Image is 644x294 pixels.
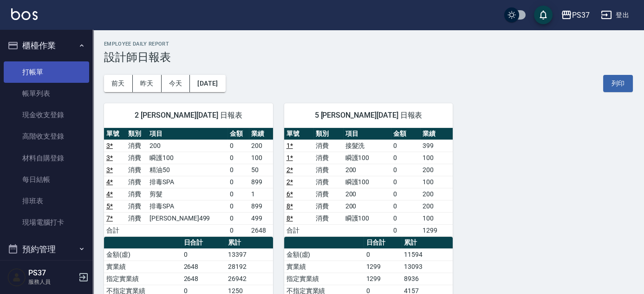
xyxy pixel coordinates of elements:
td: 消費 [313,140,343,152]
td: 899 [249,176,273,188]
td: 2648 [181,261,226,273]
a: 打帳單 [4,61,89,83]
td: 200 [420,164,453,176]
th: 業績 [249,128,273,140]
th: 業績 [420,128,453,140]
th: 項目 [147,128,227,140]
button: 列印 [603,75,633,92]
td: 消費 [126,152,148,164]
td: 0 [391,200,420,212]
button: 昨天 [133,75,162,92]
span: 5 [PERSON_NAME][DATE] 日報表 [295,111,442,120]
td: 13397 [226,248,273,261]
td: 13093 [402,261,453,273]
td: 0 [391,224,420,236]
td: 精油50 [147,164,227,176]
h5: PS37 [28,268,76,278]
td: 0 [391,140,420,152]
th: 類別 [126,128,148,140]
td: 26942 [226,273,273,285]
td: 200 [249,140,273,152]
td: 消費 [126,176,148,188]
td: 399 [420,140,453,152]
div: PS37 [572,9,590,21]
td: 合計 [104,224,126,236]
td: 2648 [181,273,226,285]
td: 8936 [402,273,453,285]
td: 200 [420,200,453,212]
td: 200 [343,200,391,212]
table: a dense table [104,128,273,237]
td: 1 [249,188,273,200]
td: 100 [420,152,453,164]
button: 預約管理 [4,237,89,261]
h3: 設計師日報表 [104,51,633,64]
td: 剪髮 [147,188,227,200]
td: 0 [391,188,420,200]
td: 瞬護100 [147,152,227,164]
td: 200 [420,188,453,200]
img: Logo [11,8,38,20]
td: 0 [228,176,249,188]
a: 材料自購登錄 [4,147,89,169]
td: 899 [249,200,273,212]
td: 消費 [313,188,343,200]
button: PS37 [557,6,593,25]
td: 消費 [313,212,343,224]
p: 服務人員 [28,278,76,286]
td: 1299 [364,273,401,285]
button: save [534,6,553,24]
td: [PERSON_NAME]499 [147,212,227,224]
td: 合計 [284,224,313,236]
span: 2 [PERSON_NAME][DATE] 日報表 [115,111,262,120]
th: 累計 [226,237,273,249]
table: a dense table [284,128,453,237]
td: 0 [181,248,226,261]
td: 2648 [249,224,273,236]
td: 金額(虛) [104,248,181,261]
td: 瞬護100 [343,212,391,224]
td: 指定實業績 [104,273,181,285]
td: 排毒SPA [147,176,227,188]
a: 排班表 [4,190,89,212]
td: 指定實業績 [284,273,364,285]
td: 消費 [126,212,148,224]
td: 50 [249,164,273,176]
td: 200 [343,188,391,200]
td: 200 [343,164,391,176]
h2: Employee Daily Report [104,41,633,47]
button: 登出 [597,7,633,24]
button: 今天 [162,75,190,92]
td: 消費 [126,140,148,152]
td: 499 [249,212,273,224]
td: 100 [420,212,453,224]
a: 每日結帳 [4,169,89,190]
td: 11594 [402,248,453,261]
th: 金額 [391,128,420,140]
td: 0 [228,140,249,152]
a: 帳單列表 [4,83,89,104]
td: 0 [228,200,249,212]
td: 0 [391,164,420,176]
td: 0 [228,152,249,164]
td: 100 [249,152,273,164]
a: 現場電腦打卡 [4,212,89,233]
a: 高階收支登錄 [4,126,89,147]
td: 消費 [313,152,343,164]
td: 瞬護100 [343,176,391,188]
td: 0 [228,212,249,224]
th: 類別 [313,128,343,140]
td: 0 [364,248,401,261]
td: 排毒SPA [147,200,227,212]
td: 消費 [126,200,148,212]
td: 0 [391,212,420,224]
th: 金額 [228,128,249,140]
th: 累計 [402,237,453,249]
th: 單號 [104,128,126,140]
td: 消費 [126,188,148,200]
td: 0 [228,188,249,200]
button: [DATE] [190,75,225,92]
td: 1299 [420,224,453,236]
th: 日合計 [364,237,401,249]
button: 櫃檯作業 [4,33,89,58]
